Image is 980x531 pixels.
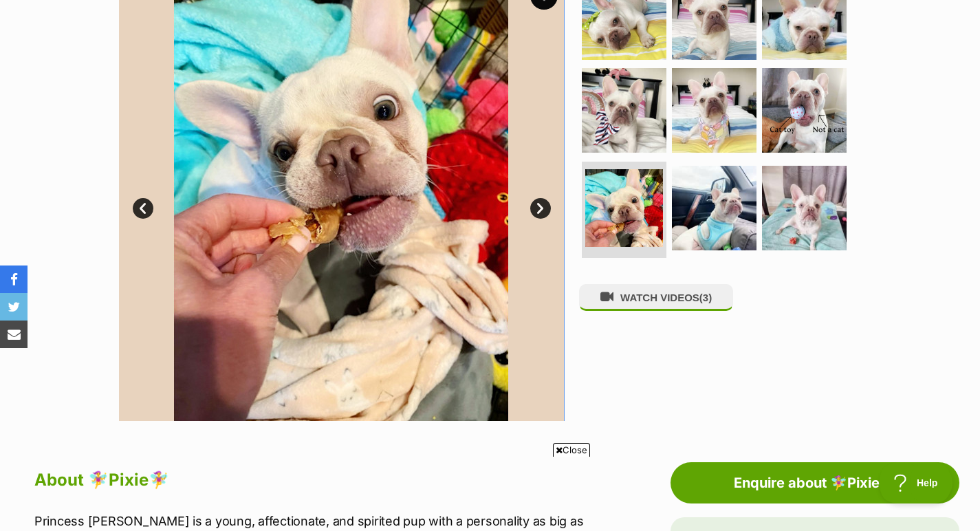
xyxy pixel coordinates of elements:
a: Next [530,198,551,219]
iframe: Help Scout Beacon - Open [880,462,952,503]
span: (3) [699,292,712,303]
img: Photo of 🧚‍♀️pixie🧚‍♀️ [585,169,663,247]
button: WATCH VIDEOS(3) [579,284,733,311]
span: Close [553,443,590,457]
img: Photo of 🧚‍♀️pixie🧚‍♀️ [762,166,847,250]
h2: About 🧚‍♀️Pixie🧚‍♀️ [34,465,584,495]
img: Photo of 🧚‍♀️pixie🧚‍♀️ [582,68,666,153]
iframe: Advertisement [240,462,741,524]
img: Photo of 🧚‍♀️pixie🧚‍♀️ [762,68,847,153]
img: Photo of 🧚‍♀️pixie🧚‍♀️ [672,68,756,153]
img: Photo of 🧚‍♀️pixie🧚‍♀️ [672,166,756,250]
a: Enquire about 🧚‍♀️Pixie🧚‍♀️ [671,462,959,503]
a: Prev [133,198,153,219]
